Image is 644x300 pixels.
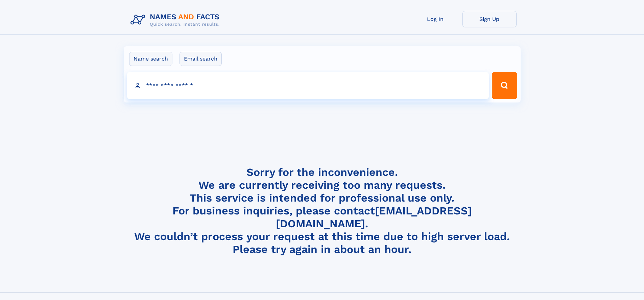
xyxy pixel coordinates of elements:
[492,72,517,99] button: Search Button
[127,72,489,99] input: search input
[180,52,222,66] label: Email search
[276,204,472,230] a: [EMAIL_ADDRESS][DOMAIN_NAME]
[462,11,517,27] a: Sign Up
[128,11,225,29] img: Logo Names and Facts
[128,166,517,256] h4: Sorry for the inconvenience. We are currently receiving too many requests. This service is intend...
[408,11,462,27] a: Log In
[129,52,172,66] label: Name search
